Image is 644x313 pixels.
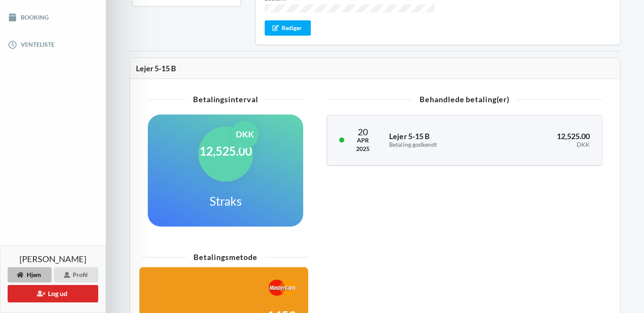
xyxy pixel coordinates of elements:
div: Lejer 5-15 B [136,64,614,73]
div: Apr [356,136,370,145]
div: Betalingsinterval [148,95,303,103]
div: Hjem [8,267,52,282]
div: Profil [54,267,98,282]
button: Log ud [8,285,98,302]
div: 20 [356,127,370,136]
img: xNgAG6aHk9ubwDXAAAAAElFTkSuQmCC [268,279,296,296]
h1: Straks [210,193,242,209]
div: DKK [503,141,590,148]
div: 2025 [356,145,370,153]
span: [PERSON_NAME] [19,254,86,263]
div: Behandlede betaling(er) [327,95,602,103]
div: Betaling godkendt [389,141,491,148]
span: 12,525.00 [557,131,590,141]
h1: 12,525.00 [199,143,252,159]
h3: Lejer 5-15 B [389,131,491,148]
div: Rediger [265,20,311,36]
div: Betalingsmetode [142,253,309,261]
div: DKK [231,121,259,148]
